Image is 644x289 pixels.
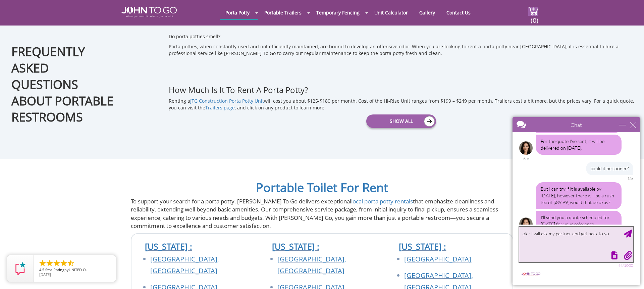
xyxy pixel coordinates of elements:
[190,98,264,104] a: JTG Construction Porta Potty Unit
[272,241,319,252] a: [US_STATE] :
[404,254,471,263] a: [GEOGRAPHIC_DATA]
[169,74,634,94] h3: How Much Is It To Rent A Porta Potty?
[530,10,538,25] span: (0)
[399,241,446,252] a: [US_STATE] :
[256,179,388,196] a: Portable Toilet For Rent
[53,259,61,267] li: 
[528,7,538,16] img: cart a
[131,197,513,230] p: To support your search for a porta potty, [PERSON_NAME] To Go delivers exceptional that emphasize...
[46,259,54,267] li: 
[311,6,365,19] a: Temporary Fencing
[11,93,113,126] span: About Portable Restrooms
[145,241,192,252] a: [US_STATE] :
[69,267,87,272] span: UNITED O.
[45,267,64,272] span: Star Rating
[169,98,634,111] p: Renting a will cost you about $125-$180 per month. Cost of the Hi-Rise Unit ranges from $199 – $2...
[351,197,413,205] a: local porta potty rentals
[60,259,68,267] li: 
[366,114,436,128] a: Show All
[39,259,47,267] li: 
[259,6,307,19] a: Portable Trailers
[39,267,44,272] span: 4.5
[11,44,157,126] h2: Frequently Asked Questions
[14,262,27,275] img: Review Rating
[441,6,476,19] a: Contact Us
[414,6,440,19] a: Gallery
[169,43,634,57] p: Porta potties, when constantly used and not efficiently maintained, are bound to develop an offen...
[67,259,75,267] li: 
[39,272,51,277] span: [DATE]
[277,254,346,275] a: [GEOGRAPHIC_DATA], [GEOGRAPHIC_DATA]
[205,104,235,111] a: Trailers page
[39,268,111,273] span: by
[220,6,255,19] a: Porta Potty
[508,113,644,289] iframe: Live Chat Box
[424,116,435,127] img: icon
[369,6,413,19] a: Unit Calculator
[169,33,634,40] p: Do porta potties smell?
[121,7,177,17] img: JOHN to go
[150,254,219,275] a: [GEOGRAPHIC_DATA], [GEOGRAPHIC_DATA]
